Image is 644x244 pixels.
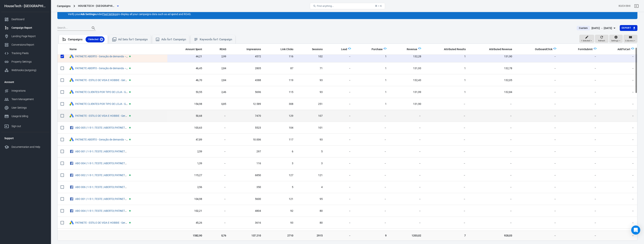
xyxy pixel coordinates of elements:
[418,47,421,50] img: Logo
[402,47,417,51] span: Total revenue calculated by AnyTrack.
[267,90,293,94] span: 115
[129,139,131,140] span: Active
[70,173,74,177] svg: Facebook Ads
[299,185,323,189] span: 4
[1,49,49,58] a: Tracking Pixels
[170,138,202,142] span: 47,89
[357,102,387,106] span: 1
[393,138,421,142] span: －
[553,47,556,50] img: Logo
[75,138,138,141] a: PATINETE ABERTO - Geração de demanda – [DATE] #3
[299,55,323,58] span: 102
[367,48,383,51] span: Purchase
[393,185,421,189] span: －
[267,126,293,130] span: 104
[393,67,421,70] span: 131,93
[75,114,128,117] span: PATINETE - ESTILO DE VIDA E HOBBIE - Geração de demanda – 2025-08-23
[11,97,46,101] div: Team Management
[603,78,634,82] span: －
[75,186,137,189] a: ABO 006 | 1-5-1 | TESTE | ABERTO| PATINETE 6 | 25/08
[232,173,261,177] span: 6850
[632,2,641,11] a: Sign out
[118,38,148,41] div: Ad Sets for 1 Campaign
[247,48,261,51] span: Impressions
[129,103,131,105] span: Active
[357,67,387,70] span: 1
[472,150,512,153] span: －
[484,47,512,51] span: The total revenue attributed according to your ad network (Facebook, Google, etc.)
[427,78,466,82] span: 1
[170,114,202,118] span: 50,68
[75,150,128,153] span: ABO 001 | 1-5-1 | TESTE | ABERTO| PATINETE 1 | 25/08
[472,138,512,142] span: －
[595,35,608,43] button: Refresh
[393,55,421,58] span: 132,28
[185,48,202,51] span: Amount Spent
[329,173,351,177] span: －
[603,67,634,70] span: －
[603,55,634,58] span: －
[208,173,226,177] span: －
[232,114,261,118] span: 7470
[317,5,334,7] span: Find anything...
[393,126,421,130] span: －
[281,47,293,51] span: The number of clicks on links within the ad that led to advertiser-specified destinations
[129,174,131,176] span: Active
[11,43,46,47] div: Conversions Report
[68,36,105,42] div: Campaigns
[75,138,128,141] span: PATINETE ABERTO - Geração de demanda – 2025-08-23 #3
[77,2,120,9] button: HouseTech - [GEOGRAPHIC_DATA]
[11,51,46,55] div: Tracking Pixels
[208,126,226,130] span: －
[427,150,466,153] span: －
[170,102,202,106] span: 154,98
[562,114,597,118] span: －
[232,78,261,82] span: 4388
[11,89,46,93] div: Integrations
[393,78,421,82] span: 132,43
[208,162,226,165] span: －
[329,90,351,94] span: －
[232,102,261,106] span: 12.589
[472,173,512,177] span: －
[232,162,261,165] span: 116
[208,102,226,106] span: 0,85
[1,120,49,130] a: Sign out
[489,47,512,51] span: The total revenue attributed according to your ad network (Facebook, Google, etc.)
[357,150,387,153] span: －
[129,127,131,128] span: Active
[518,138,556,142] span: －
[578,48,593,51] span: FormSubmit
[592,26,612,31] div: [DATE] － [DATE]
[624,35,637,43] button: Columns
[102,12,118,16] a: Pixel Settings
[598,39,605,42] span: Refresh
[267,78,293,82] span: 119
[427,173,466,177] span: －
[242,47,261,51] span: The number of times your ads were on screen.
[200,38,232,41] div: Keywords for 1 Campaign
[208,185,226,189] span: －
[1,77,49,87] li: Account
[603,162,634,165] span: －
[11,114,46,118] div: Usage & billing
[518,173,556,177] span: －
[299,90,323,94] span: 93
[11,17,46,21] div: Dashboard
[299,67,323,70] span: 71
[170,78,202,82] span: 46,70
[267,55,293,58] span: 116
[1,58,49,66] a: Property Settings
[444,47,466,51] span: The total conversions attributed according to your ad network (Facebook, Google, etc.)
[562,90,597,94] span: －
[232,185,261,189] span: 350
[86,38,101,41] span: 1 Selected
[208,90,226,94] span: 2,46
[232,67,261,70] span: 2805
[11,68,46,72] div: Webhooks (outgoing)
[427,102,466,106] span: －
[407,48,417,51] span: Revenue
[603,102,634,106] span: －
[75,221,160,224] a: PATINETE - ESTILO DE VIDA E HOBBIE - Geração de demanda – [DATE] #2
[75,102,128,105] span: PATINETE CLIENTES POR TIPO DE LOJA - Geração de demanda – 2025-08-23 #3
